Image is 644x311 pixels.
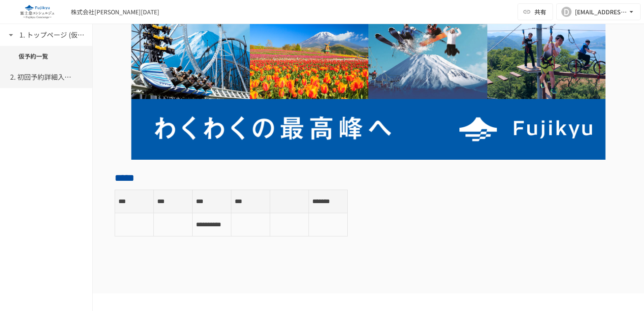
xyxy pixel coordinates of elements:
[518,3,553,20] button: 共有
[10,5,64,19] img: eQeGXtYPV2fEKIA3pizDiVdzO5gJTl2ahLbsPaD2E4R
[19,51,74,61] span: 仮予約一覧
[575,7,627,17] div: [EMAIL_ADDRESS][DOMAIN_NAME]
[10,72,78,83] h6: 2. 初回予約詳細入力ページ
[534,7,546,16] span: 共有
[71,8,159,16] div: 株式会社[PERSON_NAME][DATE]
[115,3,622,160] img: 9NYIRYgtduoQjoGXsqqe5dy77I5ILDG0YqJd0KDzNKZ
[19,29,87,40] h6: 1. トップページ (仮予約一覧)
[556,3,641,20] button: D[EMAIL_ADDRESS][DOMAIN_NAME]
[561,7,572,17] div: D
